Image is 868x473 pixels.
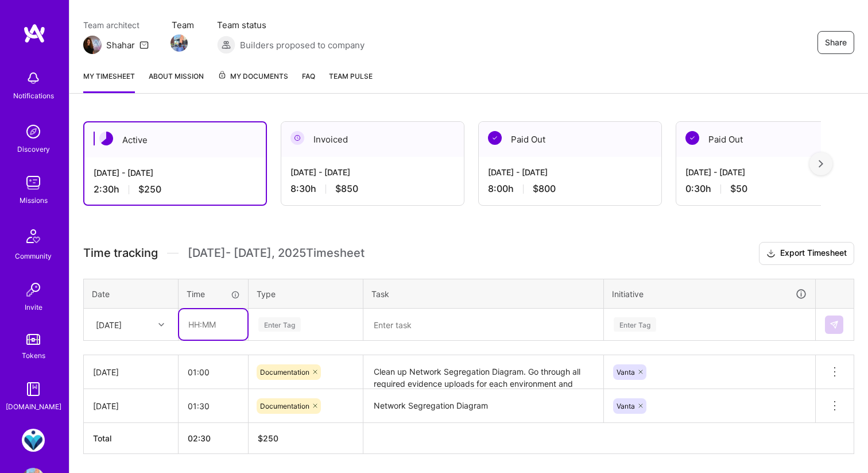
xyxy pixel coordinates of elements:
span: Documentation [260,402,309,410]
div: [DATE] - [DATE] [685,166,850,178]
span: Time tracking [83,246,158,260]
th: 02:30 [179,423,249,454]
div: 8:30 h [290,183,455,195]
div: Invite [25,301,42,313]
a: Team Member Avatar [172,33,187,53]
img: Active [99,132,113,145]
div: Discovery [17,143,50,155]
th: Type [249,279,363,309]
img: Invoiced [290,131,304,145]
span: $ 250 [258,433,278,443]
span: $800 [533,183,556,195]
span: $50 [730,183,747,195]
div: Enter Tag [258,316,301,333]
a: FAQ [302,70,315,93]
img: Paid Out [685,131,699,145]
div: 2:30 h [94,183,257,195]
span: Team Pulse [329,72,373,80]
img: bell [22,67,45,90]
img: MedArrive: Devops [22,429,45,452]
th: Total [84,423,179,454]
img: guide book [22,378,45,401]
input: HH:MM [179,309,247,340]
a: About Mission [149,70,204,93]
img: Invite [22,278,45,301]
div: Time [187,288,240,300]
a: MedArrive: Devops [19,429,48,452]
span: Team status [217,19,365,31]
img: Paid Out [488,131,502,145]
button: Export Timesheet [759,242,854,265]
a: My timesheet [83,70,135,93]
th: Date [84,279,179,309]
span: Documentation [260,368,309,376]
div: 0:30 h [685,183,850,195]
img: Team Member Avatar [170,34,188,52]
input: HH:MM [179,391,248,421]
img: right [819,160,823,168]
th: Task [363,279,604,309]
i: icon Mail [139,40,149,49]
span: Team architect [83,19,149,31]
textarea: Clean up Network Segregation Diagram. Go through all required evidence uploads for each environme... [365,356,602,388]
div: [DATE] [93,400,169,412]
div: [DOMAIN_NAME] [6,401,61,413]
a: Team Pulse [329,70,373,93]
span: Team [172,19,194,31]
div: Active [84,122,266,157]
img: Submit [830,320,839,329]
div: [DATE] - [DATE] [488,166,652,178]
div: Paid Out [479,122,661,157]
span: Share [825,37,847,48]
i: icon Download [766,248,776,260]
i: icon Chevron [158,322,164,328]
img: teamwork [22,171,45,194]
img: logo [23,23,46,44]
div: Missions [20,194,48,206]
input: HH:MM [179,357,248,387]
img: Builders proposed to company [217,36,235,54]
div: Paid Out [676,122,859,157]
span: [DATE] - [DATE] , 2025 Timesheet [188,246,365,260]
div: Initiative [612,287,807,301]
div: Enter Tag [614,316,656,333]
span: Vanta [617,402,635,410]
textarea: Network Segregation Diagram [365,390,602,422]
div: [DATE] [93,366,169,378]
a: My Documents [218,70,288,93]
div: Shahar [106,39,135,51]
button: Share [817,31,854,54]
span: My Documents [218,70,288,83]
span: Builders proposed to company [240,39,365,51]
span: Vanta [617,368,635,376]
div: [DATE] - [DATE] [94,167,257,179]
div: Notifications [13,90,54,102]
img: tokens [26,334,40,345]
img: Community [20,222,47,250]
span: $850 [335,183,358,195]
img: discovery [22,120,45,143]
div: Invoiced [281,122,464,157]
div: Community [15,250,52,262]
div: [DATE] - [DATE] [290,166,455,178]
div: Tokens [22,349,45,362]
div: [DATE] [96,318,122,330]
div: 8:00 h [488,183,652,195]
img: Team Architect [83,36,102,54]
span: $250 [138,183,161,195]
